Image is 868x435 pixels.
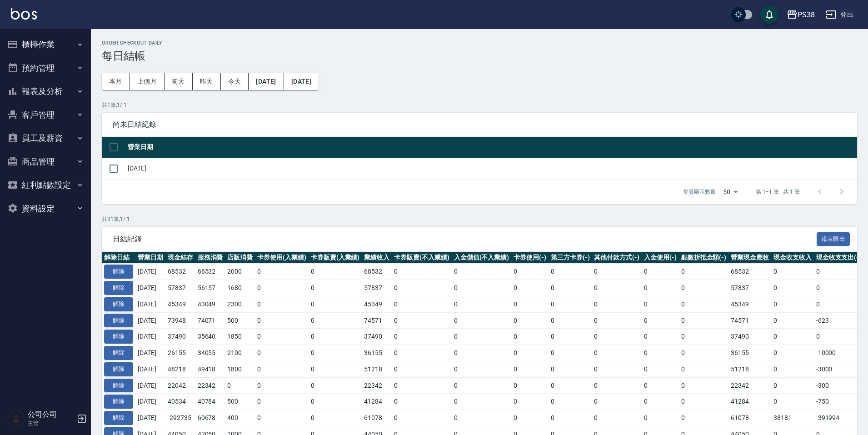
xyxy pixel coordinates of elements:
[255,280,309,296] td: 0
[362,394,392,410] td: 41284
[549,280,592,296] td: 0
[104,395,133,409] button: 解除
[452,312,512,329] td: 0
[592,361,642,377] td: 0
[392,296,452,312] td: 0
[195,361,225,377] td: 49418
[309,394,362,410] td: 0
[642,329,679,345] td: 0
[728,345,771,361] td: 36155
[452,280,512,296] td: 0
[511,329,549,345] td: 0
[225,252,255,264] th: 店販消費
[814,410,864,426] td: -391994
[728,361,771,377] td: 51218
[362,361,392,377] td: 51218
[135,345,165,361] td: [DATE]
[165,394,195,410] td: 40534
[4,126,87,150] button: 員工及薪資
[193,73,221,90] button: 昨天
[771,329,814,345] td: 0
[549,312,592,329] td: 0
[195,410,225,426] td: 60678
[783,5,818,24] button: PS38
[683,188,716,196] p: 每頁顯示數量
[255,296,309,312] td: 0
[642,345,679,361] td: 0
[728,394,771,410] td: 41284
[642,377,679,394] td: 0
[113,235,817,244] span: 日結紀錄
[225,280,255,296] td: 1680
[225,329,255,345] td: 1850
[592,410,642,426] td: 0
[135,296,165,312] td: [DATE]
[4,150,87,174] button: 商品管理
[255,329,309,345] td: 0
[195,252,225,264] th: 服務消費
[592,252,642,264] th: 其他付款方式(-)
[135,329,165,345] td: [DATE]
[104,362,133,376] button: 解除
[511,361,549,377] td: 0
[165,264,195,280] td: 68532
[102,73,130,90] button: 本月
[104,314,133,328] button: 解除
[309,329,362,345] td: 0
[814,252,864,264] th: 現金收支支出(-)
[511,345,549,361] td: 0
[4,33,87,56] button: 櫃檯作業
[195,345,225,361] td: 34055
[392,345,452,361] td: 0
[549,361,592,377] td: 0
[511,264,549,280] td: 0
[642,264,679,280] td: 0
[814,377,864,394] td: -300
[225,361,255,377] td: 1800
[642,361,679,377] td: 0
[679,361,729,377] td: 0
[452,361,512,377] td: 0
[642,312,679,329] td: 0
[392,264,452,280] td: 0
[195,377,225,394] td: 22342
[309,280,362,296] td: 0
[760,5,778,24] button: save
[592,312,642,329] td: 0
[392,280,452,296] td: 0
[679,252,729,264] th: 點數折抵金額(-)
[255,252,309,264] th: 卡券使用(入業績)
[362,252,392,264] th: 業績收入
[255,410,309,426] td: 0
[362,280,392,296] td: 57837
[771,296,814,312] td: 0
[28,419,74,427] p: 主管
[165,361,195,377] td: 48218
[195,296,225,312] td: 43049
[549,410,592,426] td: 0
[249,73,284,90] button: [DATE]
[452,345,512,361] td: 0
[104,411,133,425] button: 解除
[135,264,165,280] td: [DATE]
[4,103,87,127] button: 客戶管理
[135,410,165,426] td: [DATE]
[642,296,679,312] td: 0
[798,9,815,20] div: PS38
[102,40,857,46] h2: Order checkout daily
[592,377,642,394] td: 0
[104,297,133,311] button: 解除
[104,346,133,360] button: 解除
[195,312,225,329] td: 74071
[771,312,814,329] td: 0
[104,330,133,344] button: 解除
[392,329,452,345] td: 0
[309,377,362,394] td: 0
[309,264,362,280] td: 0
[771,280,814,296] td: 0
[309,296,362,312] td: 0
[4,80,87,103] button: 報表及分析
[392,312,452,329] td: 0
[452,394,512,410] td: 0
[225,264,255,280] td: 2000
